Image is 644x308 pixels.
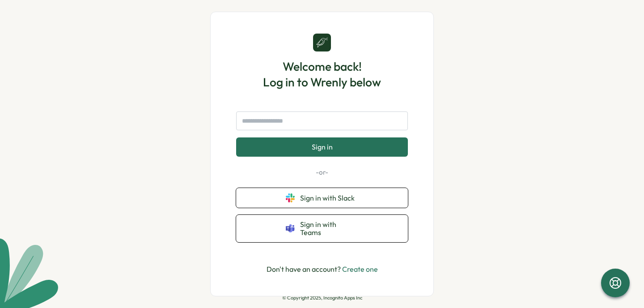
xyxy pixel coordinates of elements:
span: Sign in with Slack [300,194,358,202]
h1: Welcome back! Log in to Wrenly below [263,59,381,90]
span: Sign in with Teams [300,220,358,237]
p: © Copyright 2025, Incognito Apps Inc [282,295,362,301]
p: Don't have an account? [267,264,378,275]
span: Sign in [312,143,333,151]
button: Sign in with Slack [236,188,408,208]
button: Sign in with Teams [236,215,408,242]
button: Sign in [236,137,408,156]
p: -or- [236,167,408,177]
a: Create one [342,265,378,274]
